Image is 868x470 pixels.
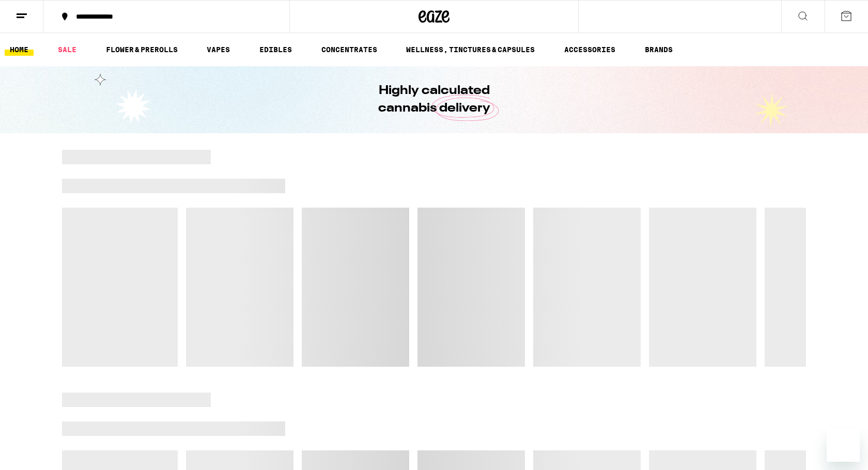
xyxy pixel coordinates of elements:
a: EDIBLES [254,43,297,56]
a: VAPES [202,43,235,56]
a: FLOWER & PREROLLS [101,43,183,56]
iframe: Button to launch messaging window [827,429,860,462]
a: SALE [53,43,82,56]
a: WELLNESS, TINCTURES & CAPSULES [401,43,540,56]
a: ACCESSORIES [559,43,621,56]
a: HOME [5,43,34,56]
a: BRANDS [640,43,678,56]
h1: Highly calculated cannabis delivery [349,82,519,117]
a: CONCENTRATES [316,43,382,56]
